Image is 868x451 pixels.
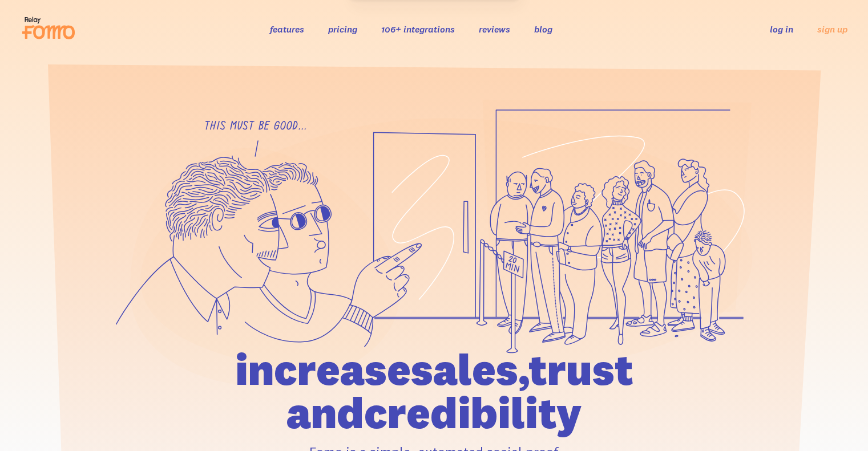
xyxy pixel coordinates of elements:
a: blog [534,23,552,35]
a: pricing [328,23,357,35]
h1: increase sales, trust and credibility [170,348,699,434]
a: log in [770,23,793,35]
a: features [270,23,304,35]
a: reviews [479,23,510,35]
a: 106+ integrations [381,23,455,35]
a: sign up [817,23,847,35]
